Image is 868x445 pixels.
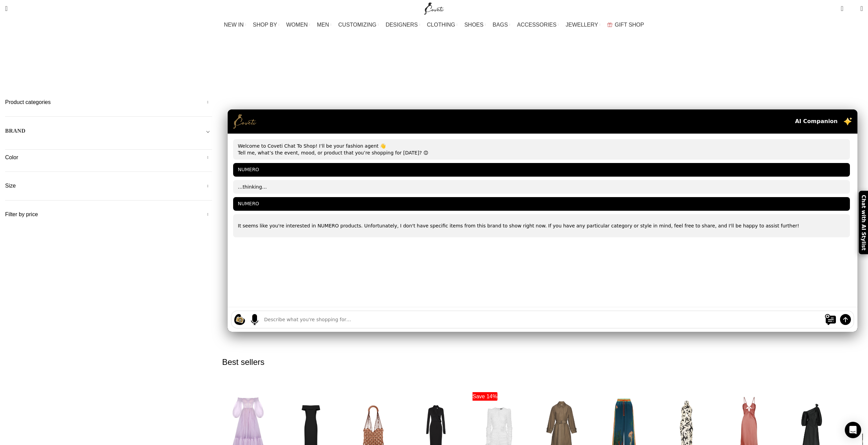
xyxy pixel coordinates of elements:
a: Clutch Bags [377,61,412,78]
span: JEWELLERY [566,21,598,28]
span: GIFT SHOP [615,21,644,28]
a: CUSTOMIZING [338,18,379,32]
h5: Color [5,154,212,161]
span: Shoulder & Crossbody Bags [457,66,536,73]
a: MEN [317,18,331,32]
span: ACCESSORIES [517,21,557,28]
span: 0 [841,3,846,9]
a: CLOTHING [427,18,458,32]
a: Mini Bags [422,61,447,78]
h5: Product categories [5,99,212,106]
a: DESIGNERS [386,18,420,32]
div: Main navigation [2,18,866,32]
a: Backpacks [254,61,284,78]
h5: Filter by price [5,211,212,218]
span: NEW IN [224,21,244,28]
a: Go back [385,42,402,56]
div: Toggle filter [5,127,212,139]
a: GIFT SHOP [607,18,644,32]
h5: Size [5,182,212,190]
a: Search [2,2,11,15]
h5: BRAND [5,127,26,135]
span: Clutch Bags [377,66,412,73]
a: BAGS [493,18,510,32]
span: WOMEN [286,21,308,28]
div: Open Intercom Messenger [845,422,861,438]
a: ACCESSORIES [517,18,559,32]
div: My Wishlist [849,2,855,15]
span: SHOES [464,21,483,28]
span: Backpacks [254,66,284,73]
a: NEW IN [224,18,246,32]
span: MEN [317,21,329,28]
span: Belt Bags [294,66,321,73]
a: Bucket Bags [331,61,367,78]
a: 0 [837,2,846,15]
h1: Belt Bags [402,40,466,58]
img: GiftBag [607,23,612,27]
span: Save 14% [472,392,497,401]
span: SHOP BY [253,21,277,28]
h2: Best sellers [222,343,863,382]
span: BAGS [493,21,508,28]
a: WOMEN [286,18,310,32]
a: JEWELLERY [566,18,600,32]
span: DESIGNERS [386,21,418,28]
span: Mini Bags [422,66,447,73]
a: SHOES [464,18,486,32]
a: Belt Bags [294,61,321,78]
span: CUSTOMIZING [338,21,376,28]
span: 0 [850,7,855,12]
span: Bucket Bags [331,66,367,73]
span: Totes & Top-Handle Bags [546,66,614,73]
a: Totes & Top-Handle Bags [546,61,614,78]
span: CLOTHING [427,21,455,28]
a: Site logo [423,5,445,11]
a: Shoulder & Crossbody Bags [457,61,536,78]
a: SHOP BY [253,18,280,32]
